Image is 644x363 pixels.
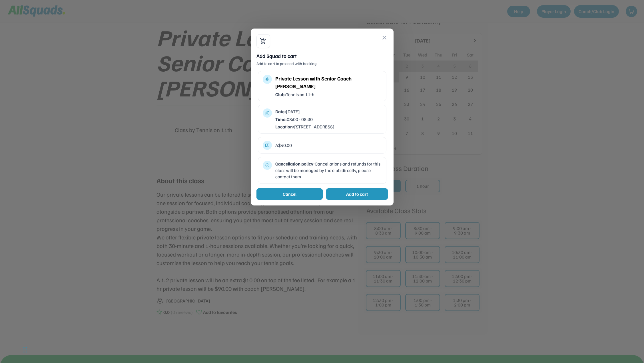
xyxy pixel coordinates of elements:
strong: Time: [275,116,287,122]
button: shopping_cart_checkout [260,38,267,45]
div: Add to cart [346,191,368,197]
div: [DATE] [275,108,382,115]
button: multitrack_audio [265,77,270,82]
button: close [381,34,388,41]
strong: Cancellation policy: [275,161,315,167]
div: Cancellations and refunds for this class will be managed by the club directly, please contact them [275,161,382,180]
div: Add Squad to cart [256,53,388,60]
button: Cancel [256,188,323,200]
div: Private Lesson with Senior Coach [PERSON_NAME] [275,75,382,90]
div: Add to cart to proceed with booking [256,61,388,66]
strong: Club: [275,92,286,97]
div: [STREET_ADDRESS] [275,124,382,130]
strong: Location: [275,124,294,130]
div: A$40.00 [275,142,382,148]
div: 08:00 - 08:30 [275,116,382,122]
strong: Date: [275,109,286,114]
div: Tennis on 11th [275,91,382,98]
